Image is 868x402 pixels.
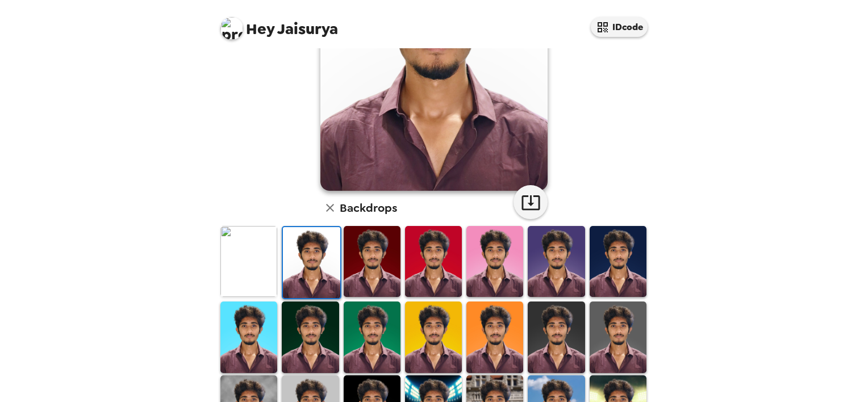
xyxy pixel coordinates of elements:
[246,19,274,39] span: Hey
[220,226,277,297] img: Original
[220,11,338,37] span: Jaisurya
[340,199,397,217] h6: Backdrops
[591,17,648,37] button: IDcode
[220,17,243,40] img: profile pic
